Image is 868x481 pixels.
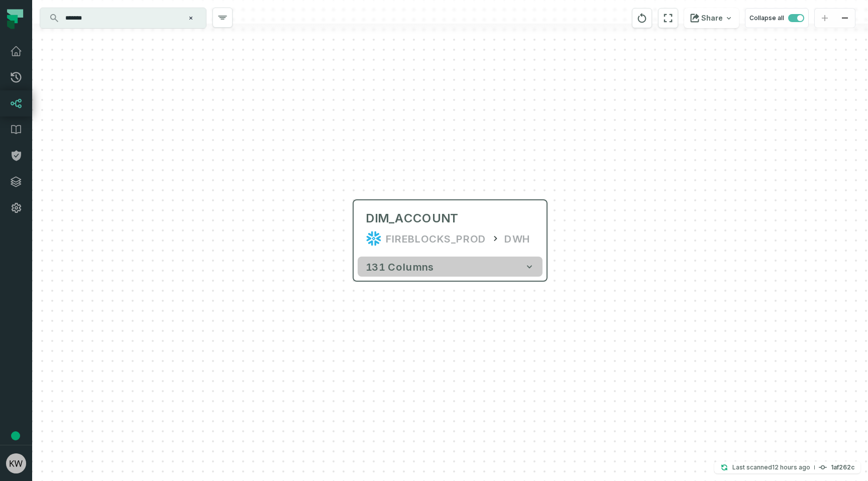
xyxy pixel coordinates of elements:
button: Last scanned[DATE] 3:04:07 AM1af262c [714,461,860,473]
div: FIREBLOCKS_PROD [386,230,486,247]
div: Tooltip anchor [11,431,20,440]
h4: 1af262c [831,464,854,470]
button: zoom out [835,9,855,28]
button: Clear search query [186,13,196,23]
relative-time: Oct 8, 2025, 3:04 AM EDT [772,463,810,471]
button: Collapse all [745,8,809,28]
div: DWH [504,230,530,247]
button: Share [684,8,739,28]
div: DIM_ACCOUNT [366,210,459,226]
p: Last scanned [732,462,810,472]
span: 131 columns [366,261,434,273]
img: avatar of Konstantin Weis [6,453,26,473]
